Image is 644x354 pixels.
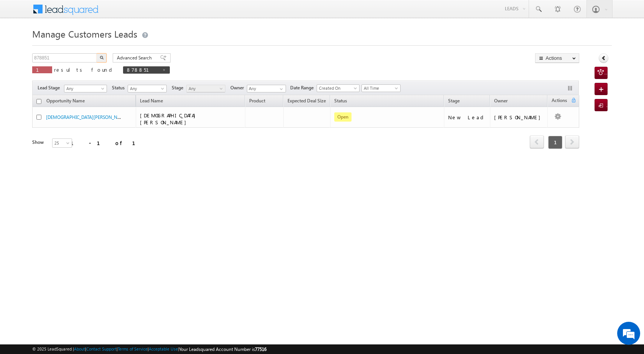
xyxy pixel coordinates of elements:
span: All Time [362,85,398,92]
a: Acceptable Use [149,346,178,351]
span: Actions [548,96,571,106]
a: Show All Items [276,85,285,93]
span: Opportunity Name [46,98,85,104]
a: Contact Support [86,346,117,351]
button: Actions [535,53,579,63]
span: Created On [317,85,357,92]
span: Stage [172,84,186,91]
a: Any [64,85,107,92]
input: Type to Search [247,85,286,92]
a: All Time [361,84,401,92]
span: © 2025 LeadSquared | | | | | [32,346,266,353]
span: 878851 [127,66,158,73]
a: About [74,346,85,351]
span: Expected Deal Size [287,98,326,104]
span: [DEMOGRAPHIC_DATA][PERSON_NAME] [140,112,199,125]
span: Manage Customers Leads [32,28,137,40]
img: Search [100,56,103,59]
span: 77516 [255,346,266,352]
div: [PERSON_NAME] [494,114,544,121]
span: prev [530,135,544,148]
span: 1 [36,66,48,73]
span: Your Leadsquared Account Number is [179,346,266,352]
span: Stage [448,98,460,104]
a: Any [128,85,167,92]
span: Advanced Search [117,54,154,61]
div: 1 - 1 of 1 [71,138,145,147]
span: Status [112,84,128,91]
span: Owner [230,84,247,91]
span: Any [187,85,223,92]
a: Any [186,85,225,92]
span: 1 [548,136,562,149]
span: 25 [53,140,73,147]
a: [DEMOGRAPHIC_DATA][PERSON_NAME] - Customers Leads [46,114,166,120]
span: Owner [494,98,508,104]
a: Opportunity Name [43,97,89,107]
span: Any [128,85,164,92]
span: results found [54,66,115,73]
a: Expected Deal Size [284,97,330,107]
span: Lead Name [136,97,167,107]
a: Status [330,97,351,107]
a: Terms of Service [118,346,148,351]
input: Check all records [36,99,41,104]
span: Open [334,112,352,122]
span: Lead Stage [38,84,63,91]
span: Any [64,85,104,92]
div: New Lead [448,114,486,121]
span: next [565,135,579,148]
a: Created On [317,84,360,92]
a: next [565,136,579,148]
span: Product [249,98,265,104]
span: Date Range [290,84,317,91]
div: Show [32,139,46,146]
a: Stage [444,97,463,107]
a: 25 [52,138,72,148]
a: prev [530,136,544,148]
